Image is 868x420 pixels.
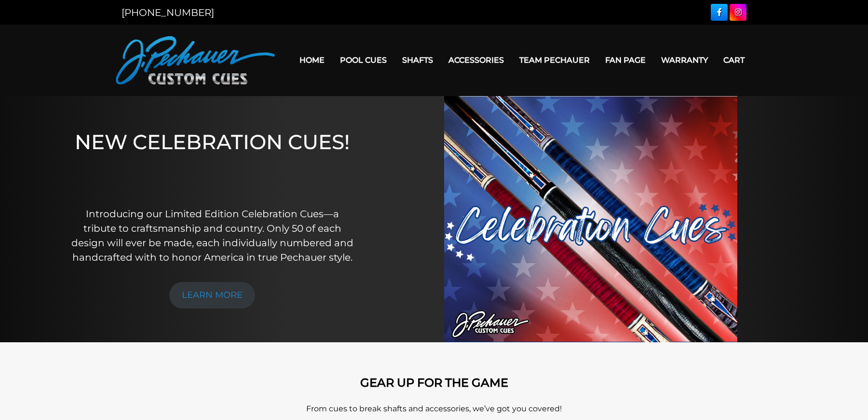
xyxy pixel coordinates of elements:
a: Cart [716,48,752,72]
a: Shafts [394,48,441,72]
a: Accessories [441,48,512,72]
a: Fan Page [597,48,653,72]
strong: GEAR UP FOR THE GAME [360,376,508,390]
a: Home [292,48,332,72]
a: [PHONE_NUMBER] [122,7,214,18]
a: Pool Cues [332,48,394,72]
p: From cues to break shafts and accessories, we’ve got you covered! [159,403,709,415]
h1: NEW CELEBRATION CUES! [70,130,354,193]
a: LEARN MORE [169,282,255,308]
img: Pechauer Custom Cues [116,36,275,84]
a: Team Pechauer [512,48,597,72]
p: Introducing our Limited Edition Celebration Cues—a tribute to craftsmanship and country. Only 50 ... [70,207,354,265]
a: Warranty [653,48,716,72]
